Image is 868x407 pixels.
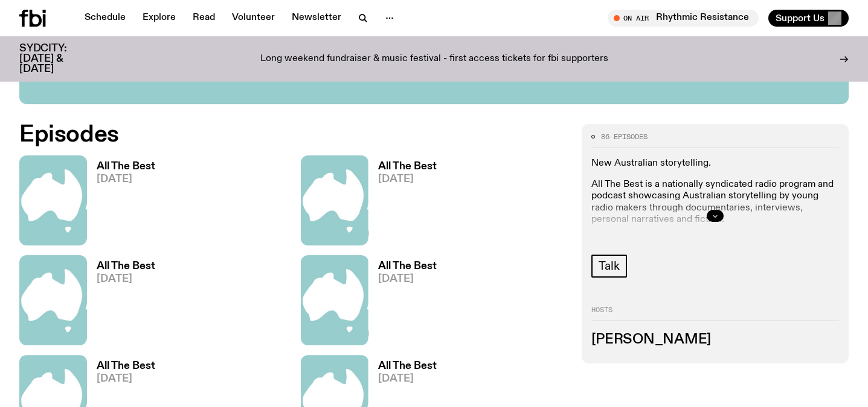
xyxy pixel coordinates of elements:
span: Support Us [776,13,825,24]
a: Read [185,10,222,27]
span: [DATE] [378,374,437,384]
a: All The Best[DATE] [368,261,437,345]
h3: SYDCITY: [DATE] & [DATE] [19,44,97,74]
h3: [PERSON_NAME] [591,333,839,347]
button: Support Us [768,10,849,27]
a: Newsletter [285,10,349,27]
h3: All The Best [97,361,155,371]
span: [DATE] [378,174,437,184]
a: All The Best[DATE] [87,161,155,246]
button: On AirRhythmic Resistance [608,10,759,27]
a: All The Best[DATE] [368,161,437,246]
span: [DATE] [378,274,437,284]
h3: All The Best [97,161,155,172]
p: All The Best is a nationally syndicated radio program and podcast showcasing Australian storytell... [591,179,839,226]
h3: All The Best [97,261,155,272]
a: Talk [591,255,626,278]
span: Talk [599,259,619,273]
h3: All The Best [378,261,437,272]
a: Volunteer [225,10,282,27]
a: Explore [135,10,183,27]
h2: Episodes [19,124,567,146]
span: [DATE] [97,274,155,284]
p: New Australian storytelling. [591,158,839,169]
h3: All The Best [378,161,437,172]
span: [DATE] [97,374,155,384]
a: Schedule [77,10,133,27]
a: All The Best[DATE] [87,261,155,345]
p: Long weekend fundraiser & music festival - first access tickets for fbi supporters [260,54,608,65]
span: [DATE] [97,174,155,184]
h2: Hosts [591,307,839,321]
span: 86 episodes [601,134,648,140]
h3: All The Best [378,361,437,371]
